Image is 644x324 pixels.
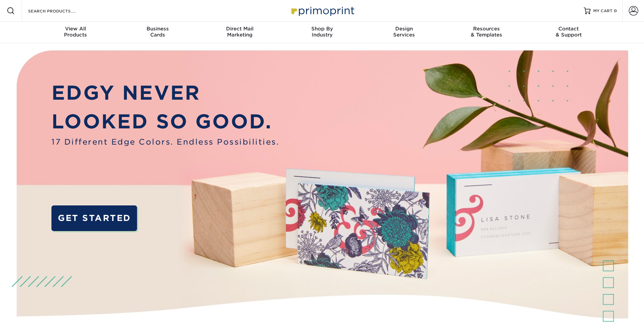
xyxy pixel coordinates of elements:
[363,26,445,38] div: Services
[116,26,199,32] span: Business
[116,22,199,43] a: BusinessCards
[528,26,610,38] div: & Support
[35,26,117,32] span: View All
[528,22,610,43] a: Contact& Support
[445,26,528,32] span: Resources
[51,205,137,231] a: GET STARTED
[281,22,363,43] a: Shop ByIndustry
[116,26,199,38] div: Cards
[614,8,617,13] span: 0
[199,22,281,43] a: Direct MailMarketing
[528,26,610,32] span: Contact
[35,26,117,38] div: Products
[199,26,281,32] span: Direct Mail
[35,22,117,43] a: View AllProducts
[51,107,279,136] p: LOOKED SO GOOD.
[593,8,613,14] span: MY CART
[281,26,363,32] span: Shop By
[199,26,281,38] div: Marketing
[281,26,363,38] div: Industry
[27,7,93,15] input: SEARCH PRODUCTS.....
[445,22,528,43] a: Resources& Templates
[363,22,445,43] a: DesignServices
[51,78,279,107] p: EDGY NEVER
[445,26,528,38] div: & Templates
[51,136,279,148] span: 17 Different Edge Colors. Endless Possibilities.
[288,3,356,18] img: Primoprint
[363,26,445,32] span: Design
